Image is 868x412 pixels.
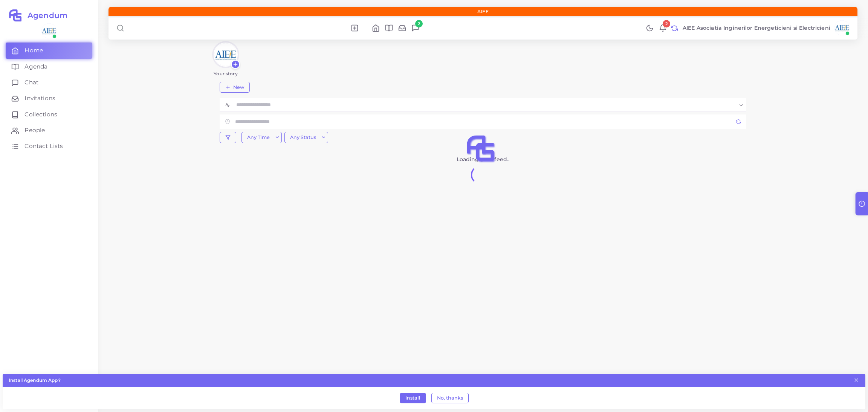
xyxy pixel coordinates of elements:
[9,377,61,383] strong: Install Agendum App?
[24,63,47,71] span: Agenda
[382,24,396,32] li: Agenda
[656,24,669,32] a: 2
[108,7,857,16] div: AIEE
[415,20,423,27] span: 2
[24,126,45,134] span: People
[6,138,92,154] a: Contact Lists
[6,75,92,90] a: Chat
[683,24,830,32] p: AIEE Asociatia Inginerilor Energeticieni si Electricieni
[348,24,361,32] li: New Agendum
[24,46,43,55] span: Home
[679,20,852,35] a: AIEE Asociatia Inginerilor Energeticieni si Electricieni**** *
[396,24,409,32] li: Invitations
[6,107,92,122] a: Collections
[369,24,382,32] li: Home
[24,110,57,119] span: Collections
[22,11,67,20] h2: Agendum
[409,24,422,32] a: 2
[24,78,38,87] span: Chat
[6,90,92,106] a: Invitations
[409,24,422,32] li: Chat
[853,375,859,385] button: Close
[663,20,670,27] span: 2
[24,142,63,150] span: Contact Lists
[6,43,92,58] a: Home
[24,94,55,102] span: Invitations
[6,122,92,138] a: People
[6,59,92,75] a: Agenda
